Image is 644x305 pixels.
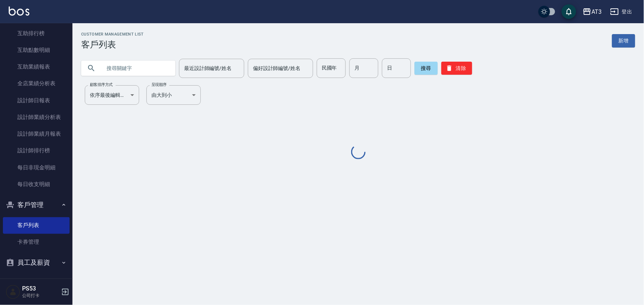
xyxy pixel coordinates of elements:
a: 設計師日報表 [3,92,70,109]
button: save [562,4,576,19]
img: Person [6,285,20,299]
input: 搜尋關鍵字 [101,58,170,78]
a: 互助業績報表 [3,58,70,75]
a: 客戶列表 [3,217,70,234]
button: 員工及薪資 [3,254,70,272]
button: 登出 [607,5,635,18]
a: 卡券管理 [3,234,70,251]
h2: Customer Management List [81,32,144,37]
label: 顧客排序方式 [90,82,113,87]
label: 呈現順序 [151,82,167,87]
h3: 客戶列表 [81,40,144,50]
h5: PS53 [22,285,59,292]
a: 互助排行榜 [3,25,70,42]
a: 新增 [612,34,635,48]
a: 設計師排行榜 [3,142,70,159]
div: AT3 [591,7,602,16]
img: Logo [9,7,29,16]
p: 公司打卡 [22,292,59,299]
a: 互助點數明細 [3,42,70,58]
a: 每日非現金明細 [3,159,70,176]
button: AT3 [580,4,604,19]
a: 設計師業績月報表 [3,125,70,142]
button: 清除 [441,62,472,75]
div: 依序最後編輯時間 [85,85,139,105]
a: 全店業績分析表 [3,75,70,92]
button: 搜尋 [415,62,438,75]
a: 設計師業績分析表 [3,109,70,125]
button: 客戶管理 [3,195,70,214]
div: 由大到小 [146,85,201,105]
a: 每日收支明細 [3,176,70,193]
